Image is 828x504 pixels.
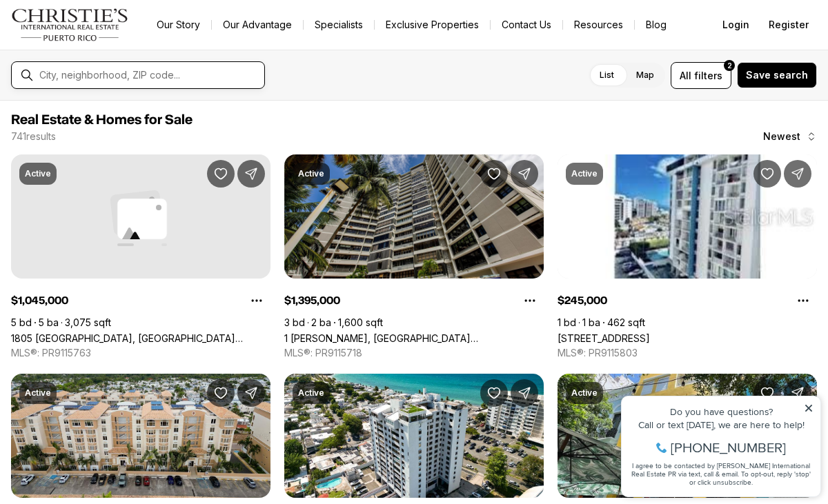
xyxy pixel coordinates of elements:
[237,160,265,188] button: Share Property
[491,15,562,34] button: Contact Us
[57,65,172,79] span: [PHONE_NUMBER]
[746,70,808,81] span: Save search
[212,15,303,34] a: Our Advantage
[516,287,544,314] button: Property options
[11,332,270,344] a: 1805 CAMELIA, SAN JUAN PR, 00927
[760,11,817,39] button: Register
[571,387,598,399] p: Active
[589,63,625,88] label: List
[284,332,544,344] a: 1 TAFT, SAN JUAN PR, 00911
[480,379,508,407] button: Save Property: 2306 LAUREL STREET #PH A
[789,287,817,314] button: Property options
[237,379,265,407] button: Share Property
[207,379,235,407] button: Save Property: 1353 AVE PALMA REAL #9B 1
[511,160,538,188] button: Share Property
[304,15,374,34] a: Specialists
[753,160,781,188] button: Save Property: 6471 AVE ISLA VERDE SHL #811
[727,60,732,71] span: 2
[769,19,809,30] span: Register
[298,387,324,399] p: Active
[737,62,817,88] button: Save search
[722,19,749,30] span: Login
[25,387,51,399] p: Active
[625,63,665,88] label: Map
[680,68,691,83] span: All
[14,31,199,41] div: Do you have questions?
[511,379,538,407] button: Share Property
[146,15,211,34] a: Our Story
[25,168,51,179] p: Active
[243,287,270,314] button: Property options
[671,62,731,89] button: Allfilters2
[375,15,490,34] a: Exclusive Properties
[11,8,129,41] img: logo
[763,131,800,142] span: Newest
[563,15,634,34] a: Resources
[571,168,598,179] p: Active
[14,44,199,54] div: Call or text [DATE], we are here to help!
[558,332,650,344] a: 6471 AVE ISLA VERDE SHL #811, CAROLINA PR, 00979
[635,15,678,34] a: Blog
[784,160,811,188] button: Share Property
[480,160,508,188] button: Save Property: 1 TAFT
[755,123,825,150] button: Newest
[207,160,235,188] button: Save Property: 1805 CAMELIA
[714,11,758,39] button: Login
[17,85,197,111] span: I agree to be contacted by [PERSON_NAME] International Real Estate PR via text, call & email. To ...
[298,168,324,179] p: Active
[11,113,193,127] span: Real Estate & Homes for Sale
[11,131,56,142] p: 741 results
[694,68,722,83] span: filters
